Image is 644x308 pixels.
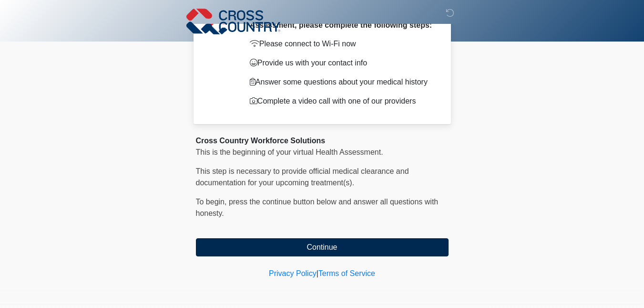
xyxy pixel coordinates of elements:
[196,238,449,256] button: Continue
[196,135,449,147] div: Cross Country Workforce Solutions
[186,7,281,35] img: Cross Country Logo
[317,269,318,277] a: |
[250,38,434,50] p: Please connect to Wi-Fi now
[318,269,375,277] a: Terms of Service
[250,57,434,69] p: Provide us with your contact info
[196,198,439,217] span: To begin, ﻿﻿﻿﻿﻿﻿﻿﻿﻿﻿﻿﻿press the continue button below and answer all questions with honesty.
[196,167,409,187] span: This step is necessary to provide official medical clearance and documentation for your upcoming ...
[196,148,383,156] span: This is the beginning of your virtual Health Assessment.
[250,96,434,107] p: Complete a video call with one of our providers
[250,76,434,88] p: Answer some questions about your medical history
[269,269,317,277] a: Privacy Policy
